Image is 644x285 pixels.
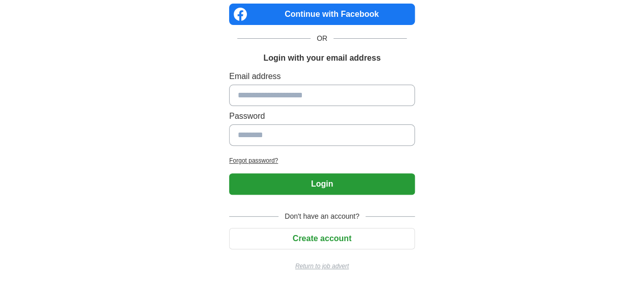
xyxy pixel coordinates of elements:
[229,173,415,195] button: Login
[263,52,380,64] h1: Login with your email address
[229,156,415,165] a: Forgot password?
[229,110,415,122] label: Password
[229,228,415,249] button: Create account
[311,33,333,44] span: OR
[229,262,415,271] a: Return to job advert
[278,211,366,222] span: Don't have an account?
[229,70,415,83] label: Email address
[229,4,415,25] a: Continue with Facebook
[229,234,415,243] a: Create account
